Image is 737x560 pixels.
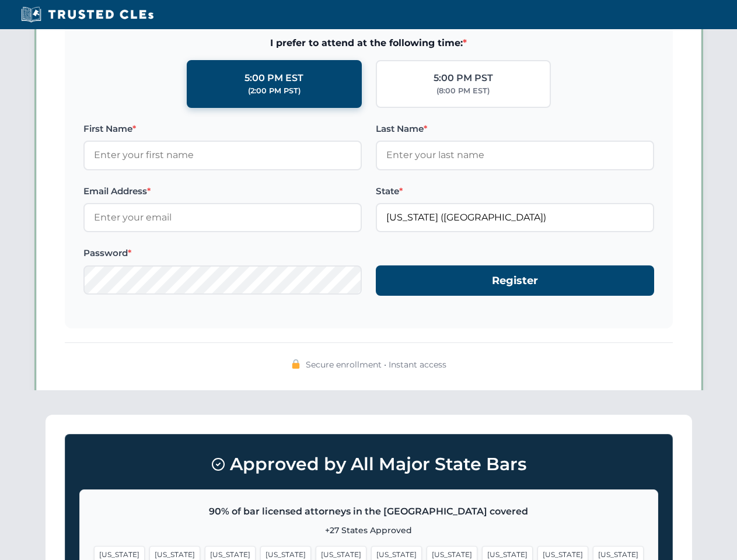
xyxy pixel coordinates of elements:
[18,6,157,23] img: Trusted CLEs
[94,524,644,537] p: +27 States Approved
[376,203,654,232] input: Missouri (MO)
[83,141,362,170] input: Enter your first name
[83,36,654,51] span: I prefer to attend at the following time:
[83,184,362,198] label: Email Address
[436,85,490,97] div: (8:00 PM EST)
[376,122,654,136] label: Last Name
[306,358,446,371] span: Secure enrollment • Instant access
[83,203,362,232] input: Enter your email
[291,359,301,369] img: 🔒
[244,71,303,86] div: 5:00 PM EST
[83,122,362,136] label: First Name
[79,449,658,480] h3: Approved by All Major State Bars
[94,504,644,519] p: 90% of bar licensed attorneys in the [GEOGRAPHIC_DATA] covered
[376,141,654,170] input: Enter your last name
[434,71,493,86] div: 5:00 PM PST
[376,265,654,296] button: Register
[376,184,654,198] label: State
[248,85,301,97] div: (2:00 PM PST)
[83,246,362,260] label: Password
